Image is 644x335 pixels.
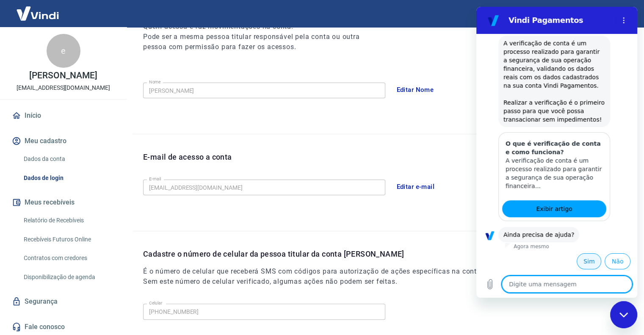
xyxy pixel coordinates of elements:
button: Sair [603,6,634,22]
a: Dados da conta [20,150,116,168]
div: e [47,34,80,68]
p: Cadastre o número de celular da pessoa titular da conta [PERSON_NAME] [143,248,634,260]
img: Vindi [10,0,65,26]
a: Início [10,106,116,125]
button: Meu cadastro [10,132,116,150]
label: Nome [149,79,161,85]
a: Relatório de Recebíveis [20,212,116,229]
button: Meus recebíveis [10,193,116,212]
label: E-mail [149,176,161,182]
iframe: Botão para abrir a janela de mensagens, conversa em andamento [610,301,637,328]
a: Disponibilização de agenda [20,269,116,286]
iframe: Janela de mensagens [476,7,637,298]
p: [PERSON_NAME] [29,71,97,80]
h6: Pode ser a mesma pessoa titular responsável pela conta ou outra pessoa com permissão para fazer o... [143,32,375,52]
a: Recebíveis Futuros Online [20,231,116,248]
button: Editar Nome [392,81,439,99]
button: Editar e-mail [392,178,439,196]
p: [EMAIL_ADDRESS][DOMAIN_NAME] [17,83,110,92]
p: E-mail de acesso a conta [143,151,232,163]
a: Contratos com credores [20,249,116,267]
label: Celular [149,300,163,306]
h6: É o número de celular que receberá SMS com códigos para autorização de ações específicas na conta... [143,266,634,287]
a: Segurança [10,292,116,311]
a: Dados de login [20,169,116,187]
